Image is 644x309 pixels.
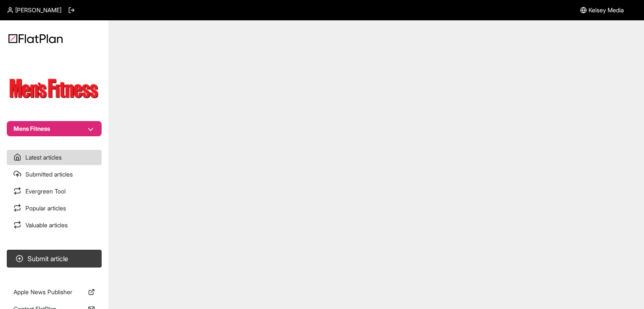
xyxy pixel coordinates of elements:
[7,6,61,14] a: [PERSON_NAME]
[7,184,102,199] a: Evergreen Tool
[7,250,102,268] button: Submit article
[7,218,102,233] a: Valuable articles
[15,6,61,14] span: [PERSON_NAME]
[7,167,102,182] a: Submitted articles
[8,34,63,43] img: Logo
[7,74,102,104] img: Publication Logo
[7,121,102,136] button: Mens Fitness
[7,284,102,300] a: Apple News Publisher
[589,6,624,14] span: Kelsey Media
[7,150,102,165] a: Latest articles
[7,201,102,216] a: Popular articles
